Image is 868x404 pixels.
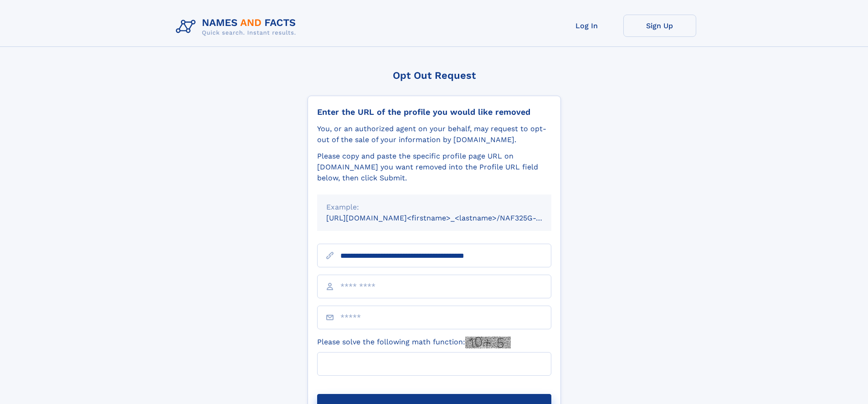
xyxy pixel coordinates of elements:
div: Opt Out Request [308,70,561,81]
a: Log In [550,15,623,37]
div: Please copy and paste the specific profile page URL on [DOMAIN_NAME] you want removed into the Pr... [317,151,551,184]
img: Logo Names and Facts [172,15,303,39]
a: Sign Up [623,15,696,37]
label: Please solve the following math function: [317,337,511,348]
div: Example: [326,202,542,213]
div: Enter the URL of the profile you would like removed [317,107,551,117]
small: [URL][DOMAIN_NAME]<firstname>_<lastname>/NAF325G-xxxxxxxx [326,214,569,222]
div: You, or an authorized agent on your behalf, may request to opt-out of the sale of your informatio... [317,123,551,145]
